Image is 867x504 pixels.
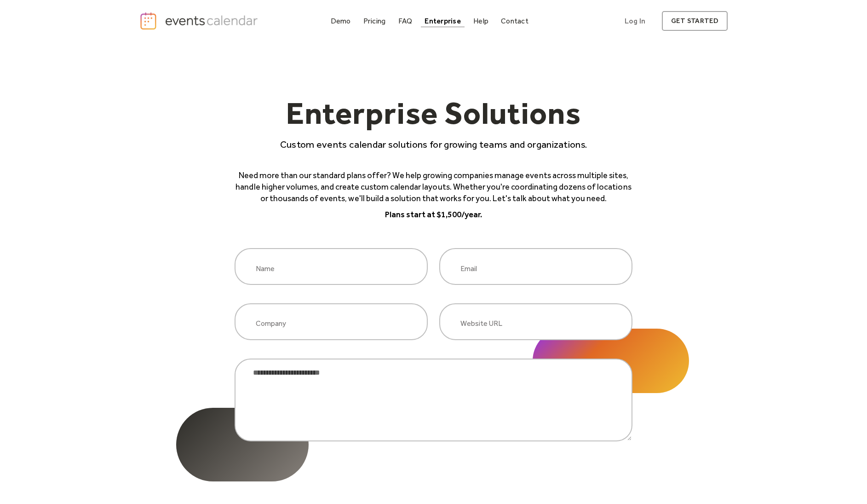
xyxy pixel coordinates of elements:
[662,11,728,31] a: get started
[395,15,416,27] a: FAQ
[470,15,492,27] a: Help
[139,12,261,30] a: home
[421,15,464,27] a: Enterprise
[235,170,632,205] p: Need more than our standard plans offer? We help growing companies manage events across multiple ...
[497,15,532,27] a: Contact
[331,18,351,23] div: Demo
[501,18,528,23] div: Contact
[327,15,355,27] a: Demo
[615,11,655,31] a: Log In
[235,138,632,151] p: Custom events calendar solutions for growing teams and organizations.
[425,18,460,23] div: Enterprise
[360,15,390,27] a: Pricing
[235,97,632,138] h1: Enterprise Solutions
[235,209,632,220] p: Plans start at $1,500/year.
[364,460,504,496] iframe: reCAPTCHA
[363,18,386,23] div: Pricing
[398,18,413,23] div: FAQ
[473,18,488,23] div: Help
